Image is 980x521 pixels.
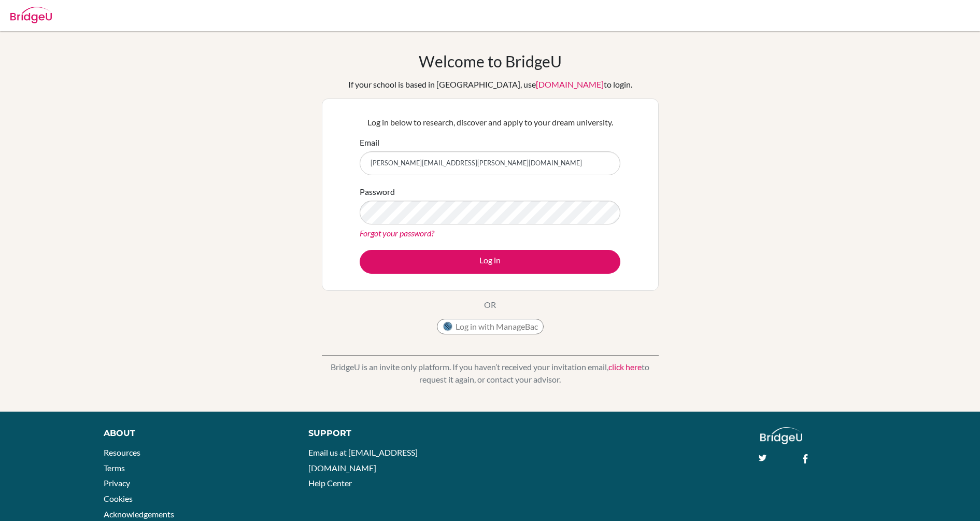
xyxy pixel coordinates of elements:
a: [DOMAIN_NAME] [536,79,604,89]
label: Email [360,136,379,149]
a: Terms [104,463,125,473]
a: Forgot your password? [360,228,434,238]
a: click here [608,362,642,372]
div: About [104,427,285,440]
div: Support [308,427,478,440]
a: Resources [104,447,140,457]
img: logo_white@2x-f4f0deed5e89b7ecb1c2cc34c3e3d731f90f0f143d5ea2071677605dd97b5244.png [760,427,802,444]
div: If your school is based in [GEOGRAPHIC_DATA], use to login. [348,78,632,91]
a: Help Center [308,478,352,488]
a: Cookies [104,494,133,503]
img: Bridge-U [10,7,52,23]
a: Acknowledgements [104,509,174,519]
button: Log in [360,250,620,274]
p: Log in below to research, discover and apply to your dream university. [360,116,620,129]
button: Log in with ManageBac [437,319,544,334]
a: Privacy [104,478,130,488]
a: Email us at [EMAIL_ADDRESS][DOMAIN_NAME] [308,447,418,473]
p: BridgeU is an invite only platform. If you haven’t received your invitation email, to request it ... [322,361,659,386]
label: Password [360,186,395,198]
h1: Welcome to BridgeU [419,52,562,71]
p: OR [484,299,496,311]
